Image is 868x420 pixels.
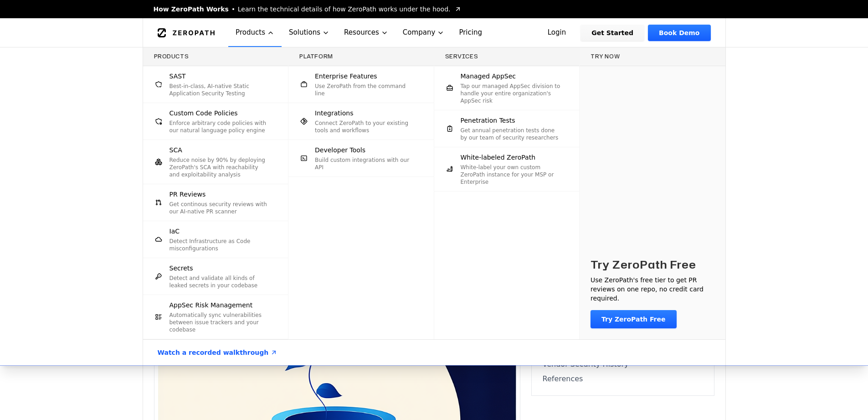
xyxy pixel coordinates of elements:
span: How ZeroPath Works [154,5,229,14]
p: Get annual penetration tests done by our team of security researchers [461,127,561,141]
nav: Global [143,18,726,47]
span: Managed AppSec [461,72,516,81]
p: Detect Infrastructure as Code misconfigurations [169,238,270,252]
span: Custom Code Policies [169,109,238,118]
span: Penetration Tests [461,116,515,125]
a: Watch a recorded walkthrough [147,340,289,365]
button: Products [228,18,282,47]
button: Resources [337,18,395,47]
p: Use ZeroPath's free tier to get PR reviews on one repo, no credit card required. [591,275,714,303]
a: Get Started [580,25,644,41]
p: Enforce arbitrary code policies with our natural language policy engine [169,119,270,134]
p: Get continous security reviews with our AI-native PR scanner [169,201,270,215]
span: Integrations [315,109,353,118]
a: SecretsDetect and validate all kinds of leaked secrets in your codebase [143,258,288,295]
a: Managed AppSecTap our managed AppSec division to handle your entire organization's AppSec risk [434,66,580,110]
h3: Products [154,53,277,60]
h3: Platform [299,53,423,60]
p: Detect and validate all kinds of leaked secrets in your codebase [169,275,270,289]
span: IaC [169,227,180,236]
a: IaCDetect Infrastructure as Code misconfigurations [143,221,288,258]
p: Use ZeroPath from the command line [315,83,416,97]
a: Book Demo [648,25,710,41]
p: Connect ZeroPath to your existing tools and workflows [315,119,416,134]
h3: Try ZeroPath Free [591,257,696,272]
p: Tap our managed AppSec division to handle your entire organization's AppSec risk [461,83,561,104]
a: Custom Code PoliciesEnforce arbitrary code policies with our natural language policy engine [143,103,288,140]
p: Build custom integrations with our API [315,156,416,171]
span: Enterprise Features [315,72,377,81]
a: IntegrationsConnect ZeroPath to your existing tools and workflows [288,103,434,140]
h3: Try now [591,53,714,60]
a: References [543,373,703,384]
a: Penetration TestsGet annual penetration tests done by our team of security researchers [434,110,580,147]
span: PR Reviews [169,190,206,199]
a: SCAReduce noise by 90% by deploying ZeroPath's SCA with reachability and exploitability analysis [143,140,288,184]
span: Learn the technical details of how ZeroPath works under the hood. [238,5,451,14]
a: PR ReviewsGet continous security reviews with our AI-native PR scanner [143,184,288,221]
button: Company [395,18,452,47]
span: SAST [169,72,186,81]
p: Best-in-class, AI-native Static Application Security Testing [169,83,270,97]
a: SASTBest-in-class, AI-native Static Application Security Testing [143,66,288,103]
p: White-label your own custom ZeroPath instance for your MSP or Enterprise [461,164,561,186]
a: Pricing [452,18,489,47]
a: Try ZeroPath Free [591,310,677,328]
p: Automatically sync vulnerabilities between issue trackers and your codebase [169,311,270,333]
a: Login [537,25,577,41]
a: How ZeroPath WorksLearn the technical details of how ZeroPath works under the hood. [154,5,462,14]
a: White-labeled ZeroPathWhite-label your own custom ZeroPath instance for your MSP or Enterprise [434,147,580,191]
a: Enterprise FeaturesUse ZeroPath from the command line [288,66,434,103]
span: Secrets [169,264,193,273]
span: Developer Tools [315,145,365,155]
span: White-labeled ZeroPath [461,153,536,162]
span: SCA [169,145,182,155]
h3: Services [445,53,569,60]
p: Reduce noise by 90% by deploying ZeroPath's SCA with reachability and exploitability analysis [169,156,270,178]
span: AppSec Risk Management [169,301,253,310]
a: Developer ToolsBuild custom integrations with our API [288,140,434,176]
button: Solutions [282,18,337,47]
a: AppSec Risk ManagementAutomatically sync vulnerabilities between issue trackers and your codebase [143,295,288,339]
